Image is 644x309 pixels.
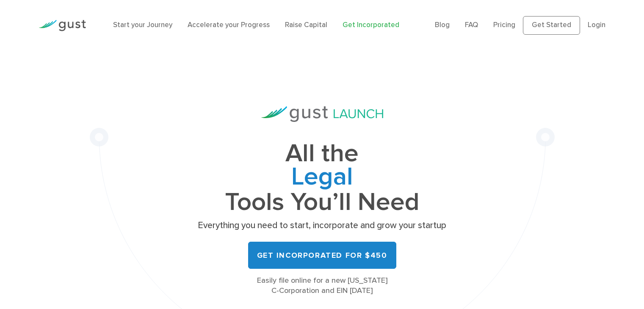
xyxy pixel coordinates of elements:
[195,220,449,232] p: Everything you need to start, incorporate and grow your startup
[188,21,270,29] a: Accelerate your Progress
[435,21,450,29] a: Blog
[493,21,515,29] a: Pricing
[285,21,327,29] a: Raise Capital
[465,21,478,29] a: FAQ
[248,242,396,269] a: Get Incorporated for $450
[588,21,605,29] a: Login
[195,142,449,214] h1: All the Tools You’ll Need
[343,21,399,29] a: Get Incorporated
[39,20,86,31] img: Gust Logo
[195,166,449,191] span: Legal
[261,106,383,122] img: Gust Launch Logo
[113,21,172,29] a: Start your Journey
[195,276,449,296] div: Easily file online for a new [US_STATE] C-Corporation and EIN [DATE]
[523,16,580,35] a: Get Started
